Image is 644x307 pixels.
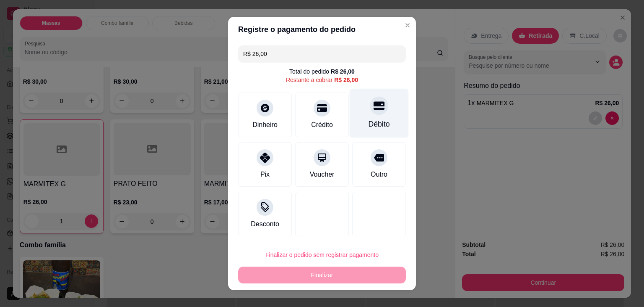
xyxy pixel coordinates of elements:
[401,19,414,32] button: Close
[251,219,279,229] div: Desconto
[371,169,387,180] div: Outro
[252,120,278,130] div: Dinheiro
[260,169,270,180] div: Pix
[286,76,358,84] div: Restante a cobrar
[369,119,390,130] div: Débito
[228,17,416,42] header: Registre o pagamento do pedido
[311,120,333,130] div: Crédito
[331,67,355,76] div: R$ 26,00
[243,45,401,62] input: Ex.: hambúrguer de cordeiro
[310,169,335,180] div: Voucher
[289,67,355,76] div: Total do pedido
[238,246,406,263] button: Finalizar o pedido sem registrar pagamento
[334,76,358,84] div: R$ 26,00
